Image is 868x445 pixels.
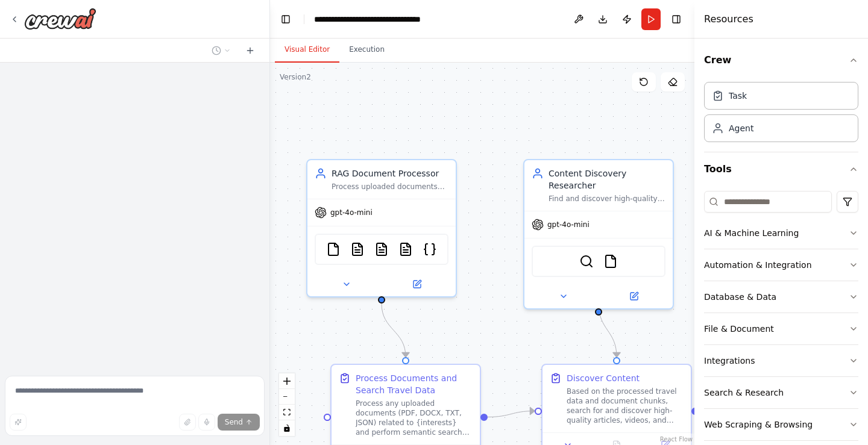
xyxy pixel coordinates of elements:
[383,277,451,291] button: Open in side panel
[704,291,776,303] div: Database & Data
[704,387,784,399] div: Search & Research
[19,31,29,41] img: website_grey.svg
[120,76,130,86] img: tab_keywords_by_traffic_grey.svg
[277,11,294,28] button: Hide left sidebar
[279,420,295,436] button: toggle interactivity
[306,159,457,297] div: RAG Document ProcessorProcess uploaded documents (PDF, DOCX, TXT, JSON) related to {interests}, p...
[241,43,260,58] button: Start a new chat
[729,90,747,102] div: Task
[704,152,858,186] button: Tools
[603,254,618,269] img: FileReadTool
[423,242,437,257] img: JSONSearchTool
[31,31,133,41] div: Domain: [DOMAIN_NAME]
[280,72,311,82] div: Version 2
[376,303,412,357] g: Edge from d777fe1a-606f-4d48-b02f-f9dc156d93cc to 50a58415-c171-4e2e-adf5-c12496bd28ea
[374,242,389,257] img: DOCXSearchTool
[579,254,594,269] img: SerperDevTool
[547,220,590,229] span: gpt-4o-mini
[279,405,295,420] button: fit view
[356,372,473,396] div: Process Documents and Search Travel Data
[704,259,812,271] div: Automation & Integration
[488,405,535,423] g: Edge from 50a58415-c171-4e2e-adf5-c12496bd28ea to 446759c9-f00e-4561-b381-0228f97c120e
[704,77,858,152] div: Crew
[179,414,196,431] button: Upload files
[729,122,753,134] div: Agent
[704,419,813,431] div: Web Scraping & Browsing
[704,377,858,408] button: Search & Research
[19,19,29,29] img: logo_orange.svg
[326,242,341,257] img: FileReadTool
[567,387,684,425] div: Based on the processed travel data and document chunks, search for and discover high-quality arti...
[218,414,260,431] button: Send
[225,417,243,427] span: Send
[704,323,774,335] div: File & Document
[668,11,685,28] button: Hide right sidebar
[704,249,858,281] button: Automation & Integration
[33,76,42,86] img: tab_domain_overview_orange.svg
[332,182,448,191] div: Process uploaded documents (PDF, DOCX, TXT, JSON) related to {interests}, perform semantic search...
[660,436,693,443] a: React Flow attribution
[314,13,450,25] nav: breadcrumb
[279,389,295,405] button: zoom out
[704,12,753,26] h4: Resources
[46,77,108,85] div: Domain Overview
[523,159,674,310] div: Content Discovery ResearcherFind and discover high-quality articles, videos, and podcasts related...
[10,414,27,431] button: Improve this prompt
[332,167,448,179] div: RAG Document Processor
[24,8,96,30] img: Logo
[330,208,373,217] span: gpt-4o-mini
[704,355,755,367] div: Integrations
[704,217,858,249] button: AI & Machine Learning
[279,373,295,389] button: zoom in
[549,194,665,204] div: Find and discover high-quality articles, videos, and podcasts related to {interests} by searching...
[356,399,473,437] div: Process any uploaded documents (PDF, DOCX, TXT, JSON) related to {interests} and perform semantic...
[198,414,215,431] button: Click to speak your automation idea
[398,242,413,257] img: TXTSearchTool
[567,372,640,384] div: Discover Content
[279,373,295,436] div: React Flow controls
[704,313,858,344] button: File & Document
[704,281,858,313] button: Database & Data
[275,37,339,63] button: Visual Editor
[704,227,799,239] div: AI & Machine Learning
[207,43,236,58] button: Switch to previous chat
[34,19,59,29] div: v 4.0.25
[339,37,394,63] button: Execution
[133,77,203,85] div: Keywords by Traffic
[350,242,365,257] img: PDFSearchTool
[549,167,665,191] div: Content Discovery Researcher
[600,289,668,303] button: Open in side panel
[704,345,858,376] button: Integrations
[704,43,858,77] button: Crew
[593,303,623,357] g: Edge from 564a614d-b842-49d7-9011-2e1f39315aa2 to 446759c9-f00e-4561-b381-0228f97c120e
[704,409,858,440] button: Web Scraping & Browsing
